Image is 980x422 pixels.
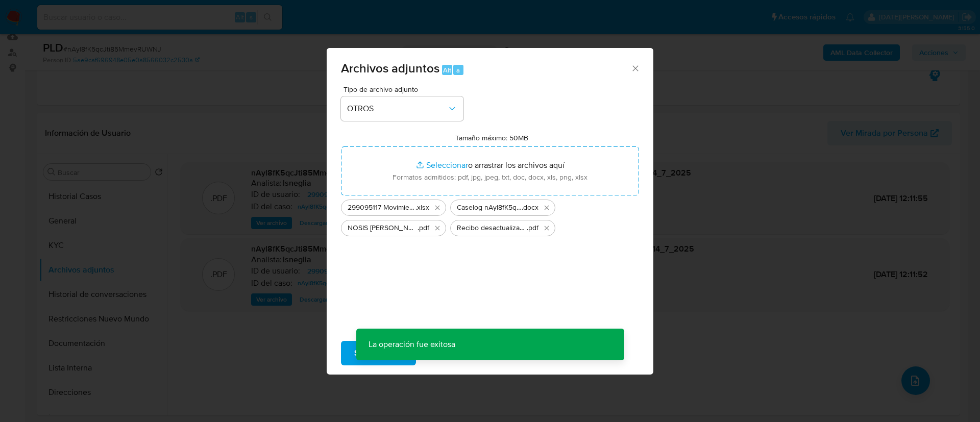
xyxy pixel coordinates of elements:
ul: Archivos seleccionados [341,195,639,236]
span: 299095117 Movimientos [348,203,415,213]
span: NOSIS [PERSON_NAME] [348,223,418,233]
span: .xlsx [415,203,429,213]
button: Eliminar 299095117 Movimientos.xlsx [431,202,444,214]
span: Archivos adjuntos [341,59,439,77]
span: Alt [443,65,451,75]
button: Eliminar Caselog nAyl8fK5qcJti85MmevRUWNJ.docx [541,202,553,214]
span: .pdf [418,223,429,233]
span: .docx [522,203,538,213]
span: a [456,65,460,75]
button: Cerrar [630,63,640,72]
span: Cancelar [433,342,467,364]
span: OTROS [347,104,447,114]
p: La operación fue exitosa [356,329,468,360]
button: Subir archivo [341,341,416,365]
span: Tipo de archivo adjunto [344,86,466,93]
button: Eliminar NOSIS Katerin Stefania Barra.pdf [431,222,444,234]
span: Subir archivo [354,342,403,364]
button: Eliminar Recibo desactualizado 2022 concubino.pdf [541,222,553,234]
span: .pdf [527,223,538,233]
label: Tamaño máximo: 50MB [455,133,528,142]
button: OTROS [341,96,463,121]
span: Recibo desactualizado 2022 concubino [457,223,527,233]
span: Caselog nAyl8fK5qcJti85MmevRUWNJ [457,203,522,213]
